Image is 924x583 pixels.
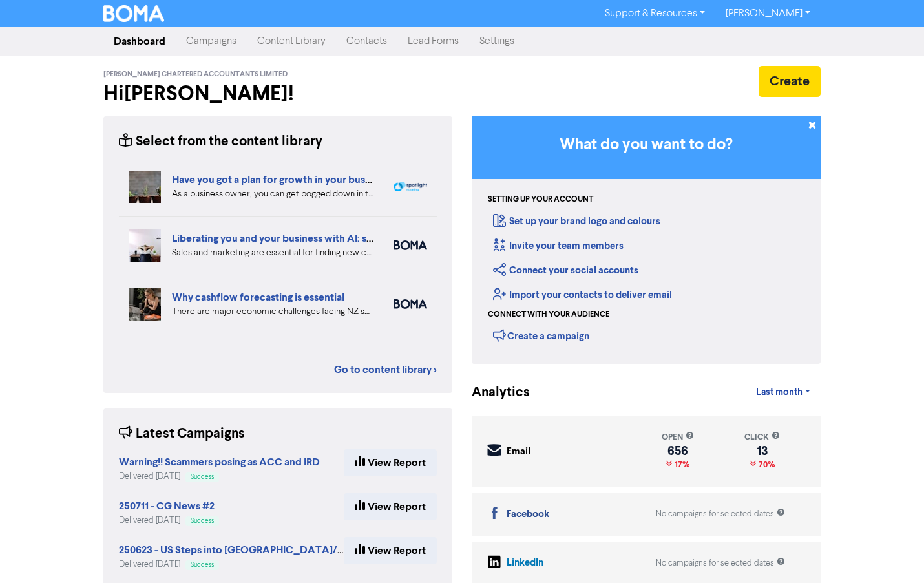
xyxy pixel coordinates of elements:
[336,28,397,54] a: Contacts
[493,240,624,252] a: Invite your team members
[656,557,785,569] div: No campaigns for selected dates
[344,449,437,476] a: View Report
[119,514,219,527] div: Delivered [DATE]
[172,187,374,201] div: As a business owner, you can get bogged down in the demands of day-to-day business. We can help b...
[493,264,638,277] a: Connect your social accounts
[172,173,393,186] a: Have you got a plan for growth in your business?
[119,424,245,444] div: Latest Campaigns
[744,431,780,443] div: click
[472,383,514,403] div: Analytics
[507,556,543,571] div: LinkedIn
[119,132,322,152] div: Select from the content library
[119,558,344,571] div: Delivered [DATE]
[656,508,785,520] div: No campaigns for selected dates
[119,544,394,556] strong: 250623 - US Steps into [GEOGRAPHIC_DATA]/Iran conflict
[119,456,320,469] strong: Warning!! Scammers posing as ACC and IRD
[507,507,549,522] div: Facebook
[103,5,164,22] img: BOMA Logo
[491,136,801,154] h3: What do you want to do?
[493,289,672,301] a: Import your contacts to deliver email
[103,81,452,106] h2: Hi [PERSON_NAME] !
[507,445,530,460] div: Email
[493,326,589,345] div: Create a campaign
[397,28,469,54] a: Lead Forms
[472,116,821,364] div: Getting Started in BOMA
[394,299,427,309] img: boma
[119,471,320,483] div: Delivered [DATE]
[859,521,924,583] iframe: Chat Widget
[191,474,214,480] span: Success
[176,28,247,54] a: Campaigns
[119,500,215,513] strong: 250711 - CG News #2
[715,3,821,24] a: [PERSON_NAME]
[119,546,394,556] a: 250623 - US Steps into [GEOGRAPHIC_DATA]/Iran conflict
[119,502,215,512] a: 250711 - CG News #2
[756,387,803,398] span: Last month
[394,240,427,250] img: boma
[672,460,689,470] span: 17%
[334,362,437,377] a: Go to content library >
[662,431,694,443] div: open
[469,28,525,54] a: Settings
[344,537,437,564] a: View Report
[172,305,374,319] div: There are major economic challenges facing NZ small business. How can detailed cashflow forecasti...
[744,446,780,456] div: 13
[103,70,288,79] span: [PERSON_NAME] Chartered Accountants Limited
[756,460,775,470] span: 70%
[488,309,609,321] div: Connect with your audience
[172,246,374,260] div: Sales and marketing are essential for finding new customers but eat into your business time. We e...
[119,458,320,468] a: Warning!! Scammers posing as ACC and IRD
[746,379,821,405] a: Last month
[394,182,427,192] img: spotlight
[594,3,715,24] a: Support & Resources
[488,194,593,206] div: Setting up your account
[344,493,437,520] a: View Report
[172,232,452,245] a: Liberating you and your business with AI: sales and marketing
[247,28,336,54] a: Content Library
[493,215,660,228] a: Set up your brand logo and colours
[662,446,694,456] div: 656
[759,66,821,97] button: Create
[191,518,214,524] span: Success
[191,562,214,568] span: Success
[103,28,176,54] a: Dashboard
[172,291,344,304] a: Why cashflow forecasting is essential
